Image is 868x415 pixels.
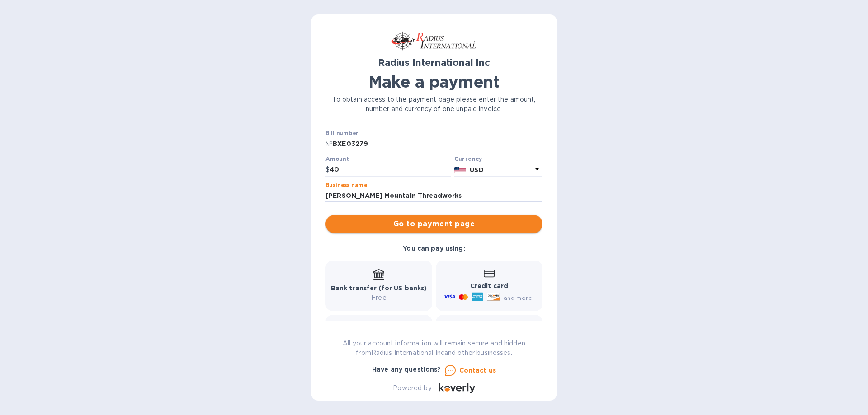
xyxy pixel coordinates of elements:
b: Bank transfer (for US banks) [331,284,427,292]
p: To obtain access to the payment page please enter the amount, number and currency of one unpaid i... [325,95,542,114]
img: USD [454,167,467,173]
p: All your account information will remain secure and hidden from Radius International Inc and othe... [325,339,542,358]
input: 0.00 [330,163,451,177]
label: Business name [325,182,367,188]
span: and more... [504,294,537,301]
p: № [325,139,333,149]
p: Free [331,293,427,303]
b: Currency [454,155,482,162]
span: Go to payment page [333,219,535,229]
input: Enter business name [325,189,542,203]
label: Amount [325,157,349,162]
b: Radius International Inc [378,57,490,68]
h1: Make a payment [325,72,542,91]
b: Credit card [470,282,508,289]
b: You can pay using: [403,245,465,252]
p: $ [325,165,330,174]
b: Have any questions? [372,366,441,373]
b: USD [470,166,483,173]
input: Enter bill number [333,137,542,151]
u: Contact us [459,367,496,374]
label: Bill number [325,131,358,136]
button: Go to payment page [325,215,542,233]
p: Powered by [393,383,431,393]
